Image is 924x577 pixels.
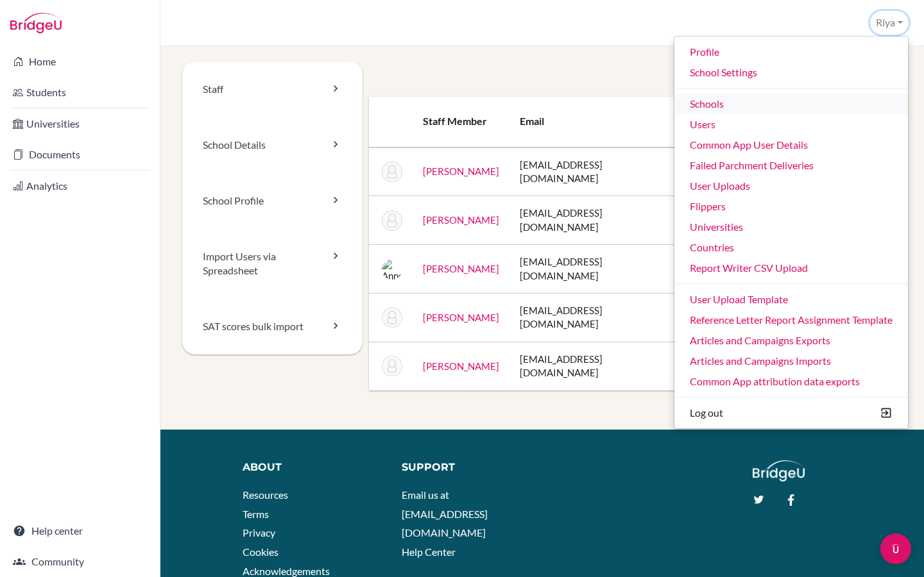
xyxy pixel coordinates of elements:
[182,299,363,355] a: SAT scores bulk import
[182,62,363,117] a: Staff
[402,460,533,475] div: Support
[3,518,157,544] a: Help center
[674,176,908,196] a: User Uploads
[509,97,665,147] th: Email
[674,217,908,237] a: Universities
[509,294,665,342] td: [EMAIL_ADDRESS][DOMAIN_NAME]
[3,549,157,574] a: Community
[674,403,908,423] button: Log out
[423,214,499,226] a: [PERSON_NAME]
[509,196,665,245] td: [EMAIL_ADDRESS][DOMAIN_NAME]
[3,49,157,74] a: Home
[509,147,665,196] td: [EMAIL_ADDRESS][DOMAIN_NAME]
[423,312,499,323] a: [PERSON_NAME]
[3,111,157,137] a: Universities
[674,371,908,392] a: Common App attribution data exports
[382,356,402,376] img: Elizabeth Muvumba
[182,173,363,229] a: School Profile
[880,533,911,564] div: Open Intercom Messenger
[674,258,908,278] a: Report Writer CSV Upload
[674,196,908,217] a: Flippers
[243,508,269,520] a: Terms
[423,263,499,274] a: [PERSON_NAME]
[674,351,908,371] a: Articles and Campaigns Imports
[674,62,908,83] a: School Settings
[674,114,908,135] a: Users
[3,173,157,199] a: Analytics
[665,196,761,245] td: Advisor, Report Writer
[674,135,908,155] a: Common App User Details
[509,245,665,294] td: [EMAIL_ADDRESS][DOMAIN_NAME]
[3,79,157,105] a: Students
[674,42,908,62] a: Profile
[665,97,761,147] th: Staff roles
[674,330,908,351] a: Articles and Campaigns Exports
[413,97,509,147] th: Staff member
[753,460,805,481] img: logo_white@2x-f4f0deed5e89b7ecb1c2cc34c3e3d731f90f0f143d5ea2071677605dd97b5244.png
[382,307,402,328] img: Anne Jones
[665,245,761,294] td: Advisor, Report Writer
[665,147,761,196] td: Advisor, Report Writer
[870,11,909,35] button: Riya
[243,489,288,501] a: Resources
[243,460,383,475] div: About
[509,342,665,390] td: [EMAIL_ADDRESS][DOMAIN_NAME]
[665,342,761,390] td: Advisor, Report Writer
[674,237,908,258] a: Countries
[10,13,62,33] img: Bridge-U
[382,162,402,182] img: Calvin Chuah
[423,360,499,372] a: [PERSON_NAME]
[674,155,908,176] a: Failed Parchment Deliveries
[243,565,330,577] a: Acknowledgements
[182,117,363,173] a: School Details
[3,142,157,167] a: Documents
[674,94,908,114] a: Schools
[382,259,402,280] img: Anne Jones
[665,294,761,342] td: Advisor, Report Writer
[402,546,456,558] a: Help Center
[674,289,908,310] a: User Upload Template
[674,36,909,429] ul: Riya
[423,165,499,177] a: [PERSON_NAME]
[243,526,275,539] a: Privacy
[674,310,908,330] a: Reference Letter Report Assignment Template
[182,229,363,299] a: Import Users via Spreadsheet
[382,210,402,231] img: Jens Hieber
[402,489,488,539] a: Email us at [EMAIL_ADDRESS][DOMAIN_NAME]
[243,546,278,558] a: Cookies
